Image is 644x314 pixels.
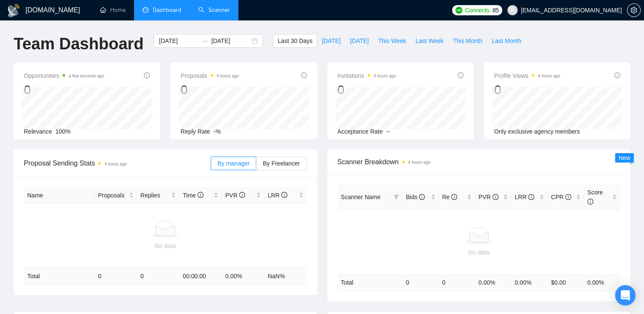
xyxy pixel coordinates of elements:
span: Reply Rate [180,128,210,135]
time: a few seconds ago [69,74,104,78]
div: Open Intercom Messenger [615,285,635,305]
span: Proposal Sending Stats [24,158,211,168]
td: Total [24,268,94,285]
span: info-circle [419,194,425,200]
td: 0.00 % [475,274,511,291]
th: Replies [137,187,180,204]
span: info-circle [451,194,457,200]
span: filter [392,191,401,203]
span: CPR [551,194,571,200]
div: 0 [494,82,561,98]
button: Last 30 Days [273,34,317,48]
span: info-circle [565,194,571,200]
span: This Month [453,36,482,46]
span: [DATE] [322,36,341,46]
td: 0.00 % [511,274,547,291]
span: info-circle [144,72,150,78]
span: Acceptance Rate [338,128,383,135]
span: -- [386,128,390,135]
span: swap-right [201,37,208,44]
h1: Team Dashboard [14,34,143,54]
td: $ 0.00 [547,274,584,291]
span: 85 [492,6,499,15]
div: No data [341,248,617,257]
span: Proposals [98,191,127,200]
input: End date [211,36,250,46]
a: setting [627,7,641,14]
td: 0.00 % [584,274,620,291]
button: Last Month [487,34,526,48]
span: PVR [478,194,498,200]
time: 4 hours ago [538,74,560,78]
span: Re [442,194,458,200]
span: dashboard [143,7,149,13]
span: Last Month [492,36,521,46]
span: This Week [378,36,406,46]
td: Total [338,274,403,291]
span: info-circle [528,194,534,200]
button: This Month [448,34,487,48]
button: [DATE] [317,34,345,48]
td: 0.00 % [222,268,264,285]
span: Last Week [415,36,444,46]
a: searchScanner [198,6,230,14]
div: 0 [180,82,239,98]
span: Dashboard [153,6,181,14]
td: 0 [439,274,475,291]
span: info-circle [492,194,498,200]
time: 4 hours ago [104,162,127,166]
img: logo [7,4,20,17]
td: NaN % [264,268,307,285]
span: LRR [515,194,534,200]
span: info-circle [197,192,203,198]
span: New [618,154,630,161]
th: Name [24,187,94,204]
span: setting [627,7,640,14]
span: 100% [55,128,71,135]
span: Proposals [180,71,239,81]
span: info-circle [587,199,593,205]
span: Relevance [24,128,52,135]
span: info-circle [301,72,307,78]
span: Connects: [465,6,490,15]
div: 0 [338,82,396,98]
th: Proposals [94,187,137,204]
input: Start date [159,36,197,46]
span: Replies [140,191,170,200]
button: setting [627,3,641,17]
span: Scanner Breakdown [338,157,621,167]
span: Profile Views [494,71,561,81]
time: 4 hours ago [217,74,239,78]
button: This Week [373,34,411,48]
span: Time [183,192,203,199]
div: 0 [24,82,104,98]
time: 4 hours ago [408,160,431,165]
span: info-circle [281,192,287,198]
span: Opportunities [24,71,104,81]
td: 0 [402,274,438,291]
button: Last Week [411,34,448,48]
img: upwork-logo.png [455,7,462,14]
td: 0 [137,268,180,285]
span: PVR [225,192,245,199]
span: Invitations [338,71,396,81]
span: user [509,7,515,13]
td: 00:00:00 [179,268,222,285]
a: homeHome [100,6,126,14]
span: info-circle [458,72,464,78]
span: Bids [406,194,425,200]
span: Last 30 Days [278,36,312,46]
span: By manager [218,160,249,167]
button: [DATE] [345,34,373,48]
span: Score [587,189,603,205]
span: -% [214,128,221,135]
span: info-circle [239,192,245,198]
span: info-circle [614,72,620,78]
td: 0 [94,268,137,285]
span: By Freelancer [263,160,300,167]
time: 4 hours ago [374,74,396,78]
span: [DATE] [350,36,369,46]
span: Only exclusive agency members [494,128,580,135]
span: to [201,37,208,44]
span: Scanner Name [341,194,381,200]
